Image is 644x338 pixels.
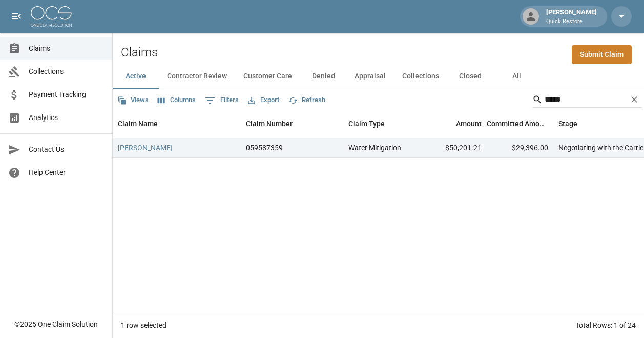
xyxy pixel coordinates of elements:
[300,64,346,89] button: Denied
[246,143,283,153] div: 059587359
[493,64,539,89] button: All
[29,66,104,77] span: Collections
[121,320,167,330] div: 1 row selected
[546,17,597,26] p: Quick Restore
[487,109,553,138] div: Committed Amount
[487,109,548,138] div: Committed Amount
[235,64,300,89] button: Customer Care
[575,320,636,330] div: Total Rows: 1 of 24
[420,138,487,158] div: $50,201.21
[14,319,98,329] div: © 2025 One Claim Solution
[346,64,394,89] button: Appraisal
[542,7,601,26] div: [PERSON_NAME]
[6,6,27,27] button: open drawer
[29,167,104,178] span: Help Center
[348,109,385,138] div: Claim Type
[118,109,158,138] div: Claim Name
[487,138,553,158] div: $29,396.00
[286,92,328,108] button: Refresh
[155,92,198,108] button: Select columns
[394,64,447,89] button: Collections
[113,64,644,89] div: dynamic tabs
[241,109,343,138] div: Claim Number
[246,109,293,138] div: Claim Number
[245,92,282,108] button: Export
[159,64,235,89] button: Contractor Review
[29,89,104,100] span: Payment Tracking
[627,92,642,107] button: Clear
[113,109,241,138] div: Claim Name
[572,45,632,64] a: Submit Claim
[558,109,577,138] div: Stage
[343,109,420,138] div: Claim Type
[113,64,159,89] button: Active
[121,45,158,60] h2: Claims
[456,109,482,138] div: Amount
[29,112,104,123] span: Analytics
[29,144,104,155] span: Contact Us
[348,143,401,153] div: Water Mitigation
[447,64,493,89] button: Closed
[202,92,241,109] button: Show filters
[118,143,173,153] a: [PERSON_NAME]
[420,109,487,138] div: Amount
[31,6,72,27] img: ocs-logo-white-transparent.png
[115,92,151,108] button: Views
[29,43,104,54] span: Claims
[532,91,642,110] div: Search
